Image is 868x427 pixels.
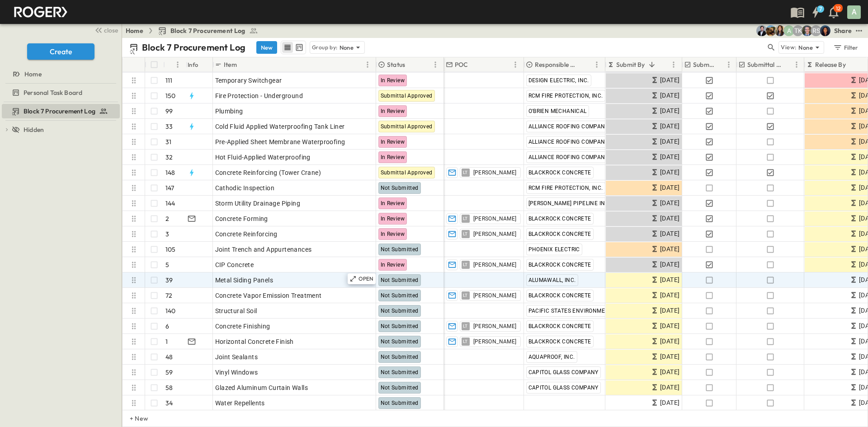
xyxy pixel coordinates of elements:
[126,26,143,35] a: Home
[24,107,95,116] span: Block 7 Procurement Log
[802,25,812,36] img: Jared Salin (jsalin@cahill-sf.com)
[774,25,785,36] img: Kim Bowen (kbowen@cahill-sf.com)
[747,60,782,69] p: Submittal Approved?
[2,105,118,117] a: Block 7 Procurement Log
[847,5,861,19] div: A
[528,77,589,84] span: DESIGN ELECTRIC, INC.
[834,26,852,35] div: Share
[381,231,405,237] span: In Review
[528,369,599,375] span: CAPITOL GLASS COMPANY
[91,23,120,36] button: close
[528,185,603,191] span: RCM FIRE PROTECTION, INC.
[381,93,433,99] span: Submittal Approved
[165,337,168,346] p: 1
[668,59,679,70] button: Menu
[660,167,679,178] span: [DATE]
[815,60,846,69] p: Release By
[381,323,419,329] span: Not Submitted
[381,108,405,114] span: In Review
[660,198,679,208] span: [DATE]
[215,337,294,346] span: Horizontal Concrete Finish
[647,60,657,70] button: Sort
[463,326,468,326] span: LT
[660,336,679,347] span: [DATE]
[660,259,679,270] span: [DATE]
[528,246,580,253] span: PHOENIX ELECTRIC
[660,244,679,254] span: [DATE]
[528,123,622,130] span: ALLIANCE ROOFING COMPANY, INC.
[473,169,517,176] span: [PERSON_NAME]
[215,245,312,254] span: Joint Trench and Appurtenances
[215,91,303,100] span: Fire Protection - Underground
[660,305,679,316] span: [DATE]
[660,290,679,300] span: [DATE]
[528,108,587,114] span: O'BRIEN MECHANICAL
[660,398,679,408] span: [DATE]
[660,367,679,377] span: [DATE]
[381,77,405,84] span: In Review
[381,154,405,160] span: In Review
[528,93,603,99] span: RCM FIRE PROTECTION, INC.
[407,60,417,70] button: Sort
[215,291,322,300] span: Concrete Vapor Emission Treatment
[165,107,173,116] p: 99
[848,60,858,70] button: Sort
[381,200,405,206] span: In Review
[381,169,433,176] span: Submittal Approved
[463,295,468,296] span: LT
[165,91,176,100] p: 150
[528,231,591,237] span: BLACKROCK CONCRETE
[165,291,172,300] p: 72
[723,59,734,70] button: Menu
[130,414,135,423] p: + New
[215,352,258,361] span: Joint Sealants
[535,60,580,69] p: Responsible Contractor
[381,262,405,268] span: In Review
[282,42,293,53] button: row view
[165,245,176,254] p: 105
[215,137,345,146] span: Pre-Applied Sheet Membrane Waterproofing
[381,400,419,406] span: Not Submitted
[693,60,714,69] p: Submitted?
[215,122,345,131] span: Cold Fluid Applied Waterproofing Tank Liner
[215,76,282,85] span: Temporary Switchgear
[833,42,859,52] div: Filter
[463,264,468,265] span: LT
[791,59,802,70] button: Menu
[528,308,619,314] span: PACIFIC STATES ENVIRONMENTAL
[756,25,767,36] img: Mike Daly (mdaly@cahill-sf.com)
[807,4,825,20] button: 7
[165,122,173,131] p: 33
[381,369,419,375] span: Not Submitted
[24,70,42,79] span: Home
[24,88,82,97] span: Personal Task Board
[811,25,821,36] div: Raymond Shahabi (rshahabi@guzmangc.com)
[528,169,591,176] span: BLACKROCK CONCRETE
[239,60,249,70] button: Sort
[854,25,864,36] button: test
[381,308,419,314] span: Not Submitted
[165,352,173,361] p: 48
[528,139,622,145] span: ALLIANCE ROOFING COMPANY, INC.
[473,323,517,330] span: [PERSON_NAME]
[660,183,679,193] span: [DATE]
[528,200,611,206] span: [PERSON_NAME] PIPELINE INC.
[215,368,258,377] span: Vinyl Windows
[167,60,177,70] button: Sort
[165,214,169,223] p: 2
[215,230,278,239] span: Concrete Reinforcing
[528,154,622,160] span: ALLIANCE ROOFING COMPANY, INC.
[362,59,373,70] button: Menu
[215,322,270,331] span: Concrete Finishing
[660,136,679,147] span: [DATE]
[591,59,602,70] button: Menu
[473,230,517,238] span: [PERSON_NAME]
[660,213,679,224] span: [DATE]
[463,218,468,219] span: LT
[381,277,419,283] span: Not Submitted
[660,321,679,331] span: [DATE]
[281,41,306,54] div: table view
[660,121,679,131] span: [DATE]
[215,276,274,285] span: Metal Siding Panels
[528,262,591,268] span: BLACKROCK CONCRETE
